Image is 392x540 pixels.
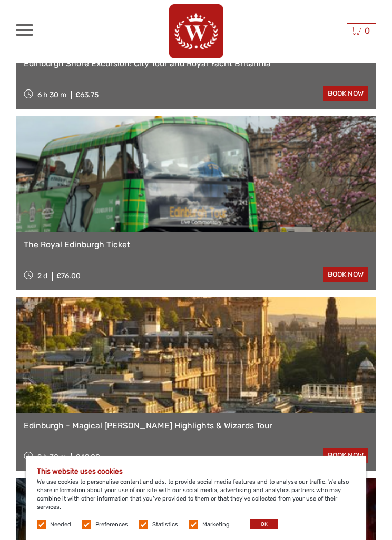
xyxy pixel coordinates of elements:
[95,521,128,529] label: Preferences
[152,521,178,529] label: Statistics
[202,521,230,529] label: Marketing
[56,272,81,281] div: £76.00
[8,4,40,36] button: Open LiveChat chat widget
[323,267,368,282] a: book now
[50,521,71,529] label: Needed
[24,240,368,250] a: The Royal Edinburgh Ticket
[37,467,355,475] h5: This website uses cookies
[169,4,223,58] img: 742-83ef3242-0fcf-4e4b-9c00-44b4ddc54f43_logo_big.png
[363,26,371,36] span: 0
[37,272,47,281] span: 2 d
[26,456,366,540] div: We use cookies to personalise content and ads, to provide social media features and to analyse ou...
[37,91,66,99] span: 6 h 30 m
[24,421,368,431] a: Edinburgh - Magical [PERSON_NAME] Highlights & Wizards Tour
[250,519,278,529] button: OK
[37,453,66,462] span: 2 h 30 m
[323,86,368,101] a: book now
[323,448,368,463] a: book now
[75,91,99,99] div: £63.75
[75,453,100,462] div: £49.00
[24,59,368,69] a: Edinburgh Shore Excursion: City Tour and Royal Yacht Britannia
